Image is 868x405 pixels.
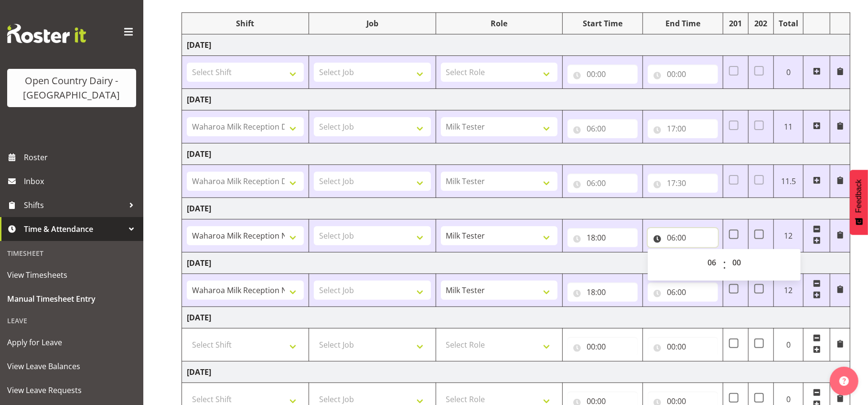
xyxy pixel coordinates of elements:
[2,354,141,378] a: View Leave Balances
[7,383,136,397] span: View Leave Requests
[314,18,431,29] div: Job
[2,287,141,311] a: Manual Timesheet Entry
[774,110,804,143] td: 11
[774,165,804,198] td: 11.5
[24,222,124,236] span: Time & Attendance
[2,263,141,287] a: View Timesheets
[7,24,86,43] img: Rosterit website logo
[779,18,798,29] div: Total
[648,337,718,356] input: Click to select...
[774,328,804,361] td: 0
[568,337,638,356] input: Click to select...
[2,330,141,354] a: Apply for Leave
[839,376,849,386] img: help-xxl-2.png
[568,18,638,29] div: Start Time
[17,74,127,102] div: Open Country Dairy - [GEOGRAPHIC_DATA]
[774,219,804,252] td: 12
[7,359,136,373] span: View Leave Balances
[24,150,139,164] span: Roster
[753,18,769,29] div: 202
[728,18,743,29] div: 201
[7,268,136,282] span: View Timesheets
[182,307,850,328] td: [DATE]
[7,292,136,306] span: Manual Timesheet Entry
[182,361,850,383] td: [DATE]
[182,198,850,219] td: [DATE]
[7,335,136,350] span: Apply for Leave
[850,170,868,235] button: Feedback - Show survey
[568,283,638,302] input: Click to select...
[182,34,850,56] td: [DATE]
[774,56,804,89] td: 0
[2,311,141,330] div: Leave
[648,228,718,247] input: Click to select...
[182,143,850,165] td: [DATE]
[855,179,863,213] span: Feedback
[182,252,850,274] td: [DATE]
[648,18,718,29] div: End Time
[648,283,718,302] input: Click to select...
[2,378,141,402] a: View Leave Requests
[568,228,638,247] input: Click to select...
[441,18,558,29] div: Role
[182,89,850,110] td: [DATE]
[24,198,124,212] span: Shifts
[774,274,804,307] td: 12
[2,243,141,263] div: Timesheet
[723,253,726,277] span: :
[24,174,139,188] span: Inbox
[187,18,304,29] div: Shift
